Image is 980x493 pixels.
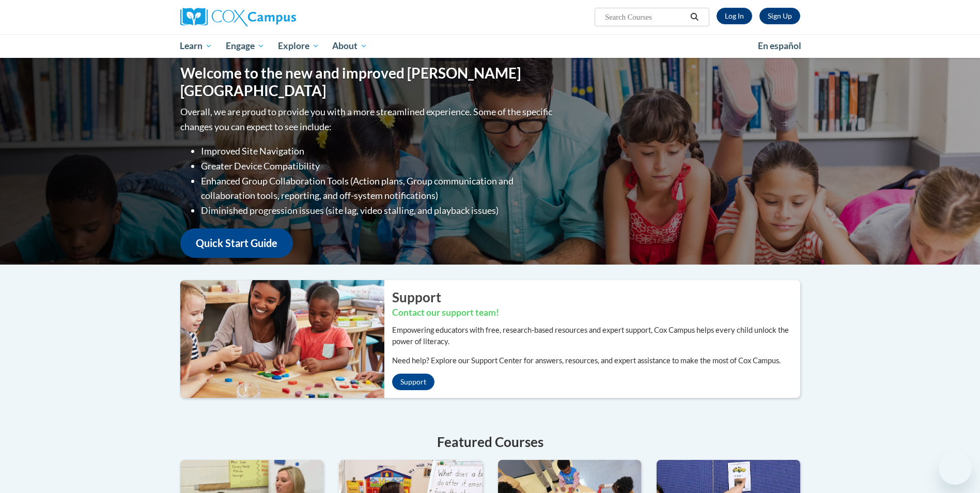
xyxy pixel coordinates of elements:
[219,34,271,58] a: Engage
[939,452,972,485] iframe: Button to launch messaging window
[165,34,816,58] div: Main menu
[332,40,367,52] span: About
[180,8,377,26] a: Cox Campus
[325,34,374,58] a: About
[392,325,800,347] p: Empowering educators with free, research-based resources and expert support, Cox Campus helps eve...
[758,40,801,51] span: En español
[751,35,808,57] a: En español
[392,374,434,390] a: Support
[271,34,326,58] a: Explore
[392,288,800,306] h2: Support
[180,228,293,258] a: Quick Start Guide
[759,8,800,24] a: Register
[226,40,265,52] span: Engage
[174,34,220,58] a: Learn
[392,306,800,319] h3: Contact our support team!
[717,8,752,24] a: Log In
[687,11,702,23] button: Search
[201,174,555,204] li: Enhanced Group Collaboration Tools (Action plans, Group communication and collaboration tools, re...
[201,203,555,218] li: Diminished progression issues (site lag, video stalling, and playback issues)
[201,144,555,159] li: Improved Site Navigation
[180,432,800,452] h4: Featured Courses
[201,159,555,174] li: Greater Device Compatibility
[180,40,212,52] span: Learn
[392,355,800,366] p: Need help? Explore our Support Center for answers, resources, and expert assistance to make the m...
[180,104,555,134] p: Overall, we are proud to provide you with a more streamlined experience. Some of the specific cha...
[604,11,687,23] input: Search Courses
[278,40,319,52] span: Explore
[173,280,384,398] img: ...
[180,8,296,26] img: Cox Campus
[180,65,555,99] h1: Welcome to the new and improved [PERSON_NAME][GEOGRAPHIC_DATA]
